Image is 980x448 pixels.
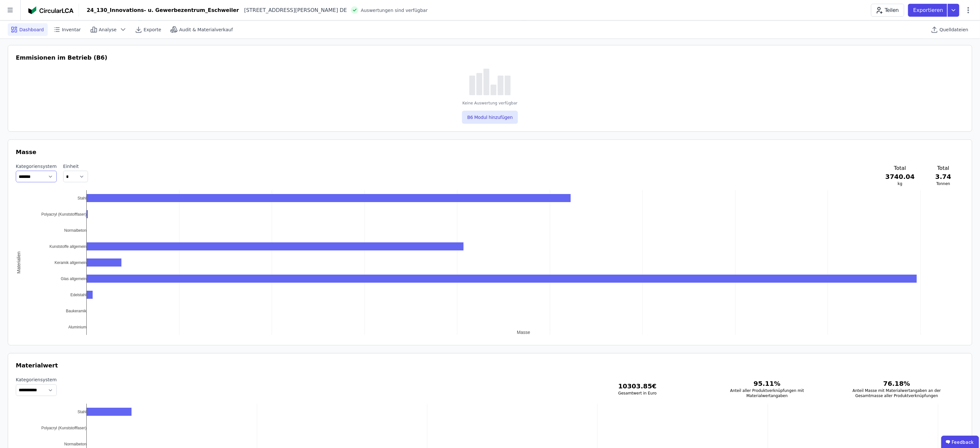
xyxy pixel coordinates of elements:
[16,53,107,62] h3: Emmisionen im Betrieb (B6)
[28,6,73,14] img: Concular
[179,26,233,33] span: Audit & Materialverkauf
[469,69,511,95] img: empty-state
[583,382,692,391] h3: 10303.85 €
[16,377,57,383] label: Kategoriensystem
[16,163,57,170] label: Kategoriensystem
[361,7,428,14] span: Auswertungen sind verfügbar
[842,379,951,388] h3: 76.18 %
[144,26,161,33] span: Exporte
[239,6,347,14] div: [STREET_ADDRESS][PERSON_NAME] DE
[842,388,951,399] h3: Anteil Masse mit Materialwertangaben an der Gesamtmasse aller Produktverknüpfungen
[462,101,518,106] div: Keine Auswertung verfügbar
[16,361,964,370] h3: Materialwert
[886,172,915,181] h3: 3740.04
[462,111,518,124] button: B6 Modul hinzufügen
[913,6,945,14] p: Exportieren
[583,391,692,396] h3: Gesamtwert in Euro
[19,26,44,33] span: Dashboard
[886,181,915,186] h3: kg
[936,181,951,186] h3: Tonnen
[713,388,821,399] h3: Anteil aller Produktverknüpfungen mit Materialwertangaben
[62,26,81,33] span: Inventar
[936,164,951,172] h3: Total
[871,4,904,17] button: Teilen
[87,6,239,14] div: 24_130_Innovations- u. Gewerbezentrum_Eschweiler
[936,172,951,181] h3: 3.74
[63,163,88,170] label: Einheit
[940,26,968,33] span: Quelldateien
[886,164,915,172] h3: Total
[99,26,117,33] span: Analyse
[16,148,964,157] h3: Masse
[713,379,821,388] h3: 95.11 %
